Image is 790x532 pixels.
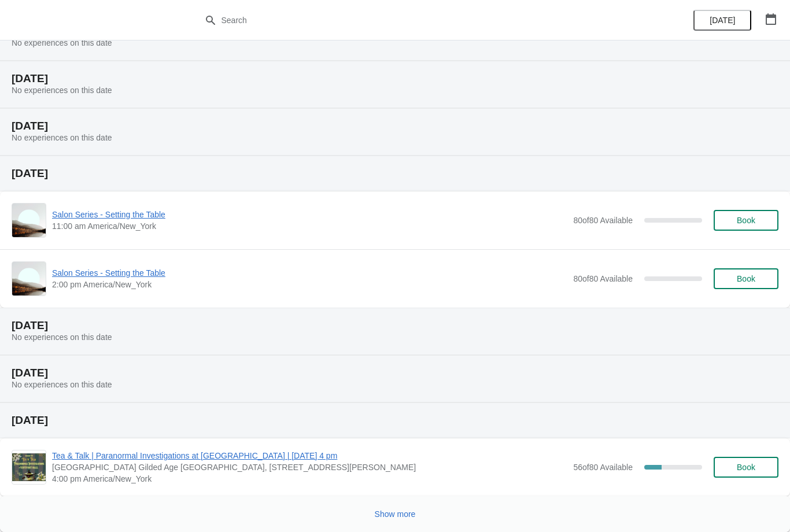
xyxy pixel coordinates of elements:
button: Book [714,457,778,478]
span: 80 of 80 Available [573,274,633,283]
span: No experiences on this date [12,38,112,47]
span: Book [737,274,755,283]
span: Show more [375,509,416,519]
span: No experiences on this date [12,380,112,389]
span: Salon Series - Setting the Table [52,209,567,220]
span: 80 of 80 Available [573,216,633,225]
h2: [DATE] [12,320,778,331]
h2: [DATE] [12,120,778,132]
h2: [DATE] [12,73,778,84]
span: No experiences on this date [12,86,112,95]
img: Tea & Talk | Paranormal Investigations at Ventfort Hall | August 19 at 4 pm | Ventfort Hall Gilde... [12,453,46,482]
span: Salon Series - Setting the Table [52,267,567,279]
span: No experiences on this date [12,332,112,342]
span: Book [737,463,755,472]
span: [GEOGRAPHIC_DATA] Gilded Age [GEOGRAPHIC_DATA], [STREET_ADDRESS][PERSON_NAME] [52,461,567,473]
span: Tea & Talk | Paranormal Investigations at [GEOGRAPHIC_DATA] | [DATE] 4 pm [52,450,567,461]
span: No experiences on this date [12,133,112,142]
h2: [DATE] [12,415,778,426]
img: Salon Series - Setting the Table | | 2:00 pm America/New_York [12,262,46,295]
span: [DATE] [710,16,735,25]
button: Book [714,268,778,289]
span: Book [737,216,755,225]
span: 2:00 pm America/New_York [52,279,567,290]
input: Search [221,10,593,31]
span: 11:00 am America/New_York [52,220,567,232]
span: 4:00 pm America/New_York [52,473,567,485]
button: Book [714,210,778,231]
img: Salon Series - Setting the Table | | 11:00 am America/New_York [12,204,46,237]
h2: [DATE] [12,367,778,379]
button: Show more [370,504,420,524]
span: 56 of 80 Available [573,463,633,472]
h2: [DATE] [12,168,778,179]
button: [DATE] [693,10,751,31]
